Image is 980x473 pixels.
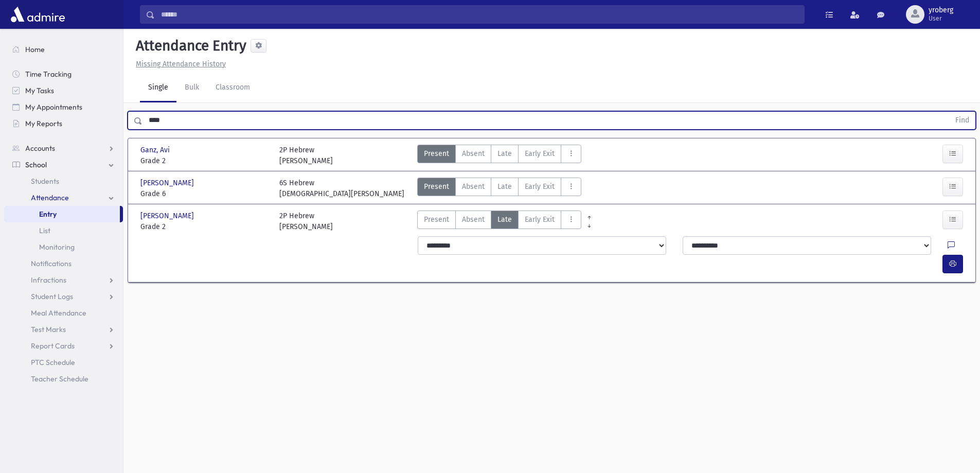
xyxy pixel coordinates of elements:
span: My Appointments [25,102,82,112]
a: Report Cards [4,338,123,354]
a: My Reports [4,115,123,132]
div: AttTypes [417,145,581,166]
a: Attendance [4,189,123,206]
span: Grade 2 [140,155,269,166]
span: Early Exit [525,214,555,225]
a: School [4,156,123,173]
span: Report Cards [31,341,75,351]
span: List [39,226,50,235]
a: Meal Attendance [4,305,123,321]
a: Infractions [4,272,123,288]
span: Student Logs [31,292,73,301]
span: Notifications [31,259,72,268]
span: Early Exit [525,148,555,159]
a: Test Marks [4,321,123,338]
span: Late [497,181,512,192]
div: 2P Hebrew [PERSON_NAME] [279,211,333,232]
input: Search [155,5,804,24]
span: Teacher Schedule [31,374,88,383]
span: Absent [462,181,485,192]
a: Entry [4,206,120,222]
span: Time Tracking [25,69,72,79]
span: Early Exit [525,181,555,192]
a: Time Tracking [4,66,123,82]
span: Accounts [25,144,55,153]
span: Grade 6 [140,188,269,199]
span: Late [497,148,512,159]
div: AttTypes [417,211,581,232]
div: AttTypes [417,178,581,199]
a: Student Logs [4,288,123,305]
span: Grade 2 [140,221,269,232]
span: Present [424,148,449,159]
span: Absent [462,148,485,159]
a: Home [4,41,123,58]
button: Find [949,112,975,129]
span: Meal Attendance [31,308,86,318]
a: Single [140,74,176,102]
a: List [4,222,123,239]
a: Notifications [4,255,123,272]
a: Accounts [4,140,123,156]
span: User [929,14,953,23]
span: Monitoring [39,242,75,252]
span: PTC Schedule [31,358,75,367]
div: 6S Hebrew [DEMOGRAPHIC_DATA][PERSON_NAME] [279,178,404,199]
img: AdmirePro [8,4,67,25]
span: Present [424,181,449,192]
span: Present [424,214,449,225]
a: My Tasks [4,82,123,99]
span: Entry [39,209,57,219]
a: Bulk [176,74,207,102]
h5: Attendance Entry [132,37,246,55]
span: My Reports [25,119,62,128]
a: My Appointments [4,99,123,115]
span: yroberg [929,6,953,14]
a: PTC Schedule [4,354,123,371]
span: [PERSON_NAME] [140,178,196,188]
span: Home [25,45,45,54]
div: 2P Hebrew [PERSON_NAME] [279,145,333,166]
a: Monitoring [4,239,123,255]
span: School [25,160,47,169]
a: Teacher Schedule [4,371,123,387]
a: Students [4,173,123,189]
span: Ganz, Avi [140,145,172,155]
a: Classroom [207,74,258,102]
span: Infractions [31,275,66,285]
span: Attendance [31,193,69,202]
span: Absent [462,214,485,225]
span: Late [497,214,512,225]
span: Test Marks [31,325,66,334]
a: Missing Attendance History [132,60,226,68]
span: [PERSON_NAME] [140,211,196,221]
span: Students [31,177,59,186]
span: My Tasks [25,86,54,95]
u: Missing Attendance History [136,60,226,68]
